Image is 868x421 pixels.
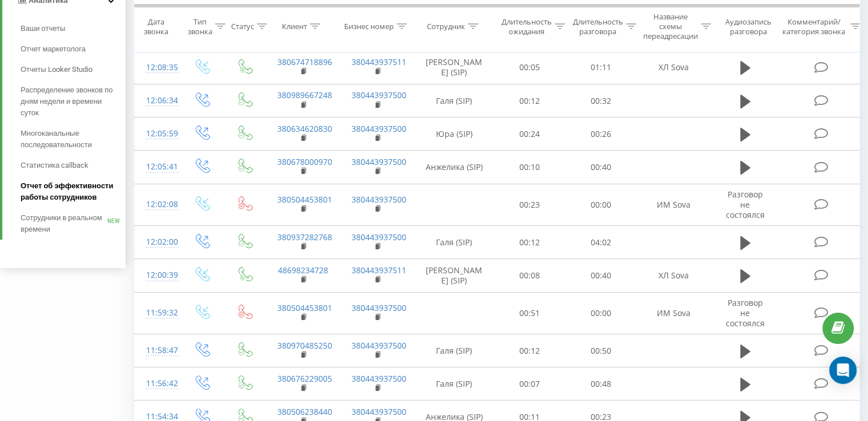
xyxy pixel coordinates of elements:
div: Длительность ожидания [502,17,552,36]
a: 380443937500 [352,340,406,351]
td: 00:10 [494,151,566,184]
td: 00:00 [566,292,637,334]
div: Бизнес номер [344,22,394,31]
a: Отчеты Looker Studio [21,59,126,80]
a: 380678000970 [277,156,332,167]
div: Сотрудник [427,22,465,31]
td: ИМ Sova [637,292,711,334]
span: Распределение звонков по дням недели и времени суток [21,84,120,119]
td: ХЛ Sova [637,259,711,292]
td: 00:12 [494,84,566,118]
span: Разговор не состоялся [726,297,765,329]
div: 12:02:08 [146,193,169,216]
td: Галя (SIP) [414,84,494,118]
td: 00:26 [566,118,637,151]
div: Название схемы переадресации [643,12,698,41]
td: 00:12 [494,334,566,367]
a: Ваши отчеты [21,18,126,39]
div: Тип звонка [188,17,212,36]
a: Статистика callback [21,155,126,176]
div: 12:00:39 [146,264,169,286]
td: Галя (SIP) [414,334,494,367]
td: 00:07 [494,367,566,400]
a: Сотрудники в реальном времениNEW [21,208,126,240]
a: 380676229005 [277,373,332,384]
div: Клиент [282,22,307,31]
td: 00:24 [494,118,566,151]
td: Юра (SIP) [414,118,494,151]
td: ИМ Sova [637,184,711,226]
td: 00:08 [494,259,566,292]
div: Комментарий/категория звонка [781,17,847,36]
a: 380443937500 [352,90,406,100]
td: 00:12 [494,226,566,259]
div: 12:05:59 [146,123,169,145]
a: 380674718896 [277,56,332,67]
div: 12:06:34 [146,90,169,112]
span: Многоканальные последовательности [21,128,120,151]
td: Галя (SIP) [414,367,494,400]
td: [PERSON_NAME] (SIP) [414,51,494,84]
div: 11:58:47 [146,339,169,362]
td: 00:05 [494,51,566,84]
td: 00:48 [566,367,637,400]
td: ХЛ Sova [637,51,711,84]
div: Open Intercom Messenger [829,357,857,384]
a: 380937282768 [277,232,332,242]
td: 00:40 [566,151,637,184]
span: Статистика callback [21,160,88,171]
td: 04:02 [566,226,637,259]
div: Длительность разговора [573,17,623,36]
a: 380443937500 [352,232,406,242]
div: Аудиозапись разговора [721,17,776,36]
span: Отчет об эффективности работы сотрудников [21,180,120,203]
div: Статус [231,22,254,31]
td: Галя (SIP) [414,226,494,259]
span: Ваши отчеты [21,23,65,34]
a: Отчет маркетолога [21,39,126,59]
td: 00:50 [566,334,637,367]
span: Отчет маркетолога [21,43,86,55]
td: 00:00 [566,184,637,226]
a: Распределение звонков по дням недели и времени суток [21,80,126,123]
a: 380443937511 [352,56,406,67]
span: Разговор не состоялся [726,189,765,220]
td: 00:51 [494,292,566,334]
div: 11:59:32 [146,302,169,324]
a: 380504453801 [277,194,332,205]
td: Анжелика (SIP) [414,151,494,184]
td: 01:11 [566,51,637,84]
div: 11:56:42 [146,373,169,395]
div: 12:02:00 [146,231,169,253]
span: Сотрудники в реальном времени [21,212,107,235]
td: [PERSON_NAME] (SIP) [414,259,494,292]
div: 12:05:41 [146,156,169,178]
a: 380989667248 [277,90,332,100]
a: 380443937511 [352,265,406,276]
a: 380443937500 [352,123,406,134]
a: Отчет об эффективности работы сотрудников [21,176,126,208]
a: 380443937500 [352,373,406,384]
div: Дата звонка [135,17,177,36]
td: 00:32 [566,84,637,118]
td: 00:40 [566,259,637,292]
a: 380970485250 [277,340,332,351]
span: Отчеты Looker Studio [21,64,92,75]
a: 380443937500 [352,194,406,205]
a: 380634620830 [277,123,332,134]
a: 380443937500 [352,302,406,313]
a: 48698234728 [278,265,328,276]
a: Многоканальные последовательности [21,123,126,155]
a: 380443937500 [352,406,406,417]
a: 380504453801 [277,302,332,313]
td: 00:23 [494,184,566,226]
a: 380506238440 [277,406,332,417]
div: 12:08:35 [146,56,169,79]
a: 380443937500 [352,156,406,167]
